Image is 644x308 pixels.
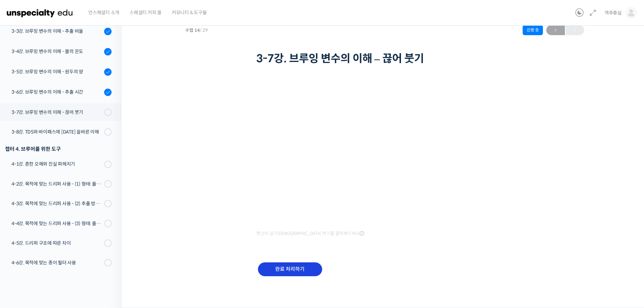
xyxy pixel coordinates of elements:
[523,25,543,35] div: 진행 중
[200,27,208,33] span: / 29
[11,48,102,55] div: 3-4강. 브루잉 변수의 이해 - 물의 온도
[11,68,102,75] div: 3-5강. 브루잉 변수의 이해 - 원두의 양
[11,160,102,168] div: 4-1강. 흔한 오해와 진실 파헤치기
[104,224,113,230] span: 설정
[11,220,102,227] div: 4-4강. 목적에 맞는 드리퍼 사용 - (3) 형태: 플라스틱, 유리, 세라믹, 메탈
[11,128,102,136] div: 3-8강. TDS와 바이패스에 [DATE] 올바른 이해
[546,25,565,35] a: ←이전
[604,10,622,16] span: 객주휴심
[256,231,364,236] span: 영상이 끊기[DEMOGRAPHIC_DATA] 여기를 클릭해주세요
[256,52,513,65] h1: 3-7강. 브루잉 변수의 이해 – 끊어 붓기
[11,88,102,96] div: 3-6강. 브루잉 변수의 이해 - 추출 시간
[546,26,565,35] span: ←
[11,259,102,266] div: 4-6강. 목적에 맞는 종이 필터 사용
[62,225,70,230] span: 대화
[11,200,102,207] div: 4-3강. 목적에 맞는 드리퍼 사용 - (2) 추출 방식: 침출식, 투과식
[11,27,102,35] div: 3-3강. 브루잉 변수의 이해 - 추출 비율
[21,224,25,230] span: 홈
[11,239,102,247] div: 4-5강. 드리퍼 구조에 따른 차이
[2,214,45,231] a: 홈
[45,214,87,231] a: 대화
[87,214,130,231] a: 설정
[11,109,102,116] div: 3-7강. 브루잉 변수의 이해 - 끊어 붓기
[258,262,322,276] input: 완료 처리하기
[11,180,102,188] div: 4-2강. 목적에 맞는 드리퍼 사용 - (1) 형태: 플랫 베드, 코니컬
[5,144,112,153] div: 챕터 4. 브루어를 위한 도구
[185,28,208,32] span: 수업 14
[11,279,102,286] div: 4-7강. 그라인더에 따른 차이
